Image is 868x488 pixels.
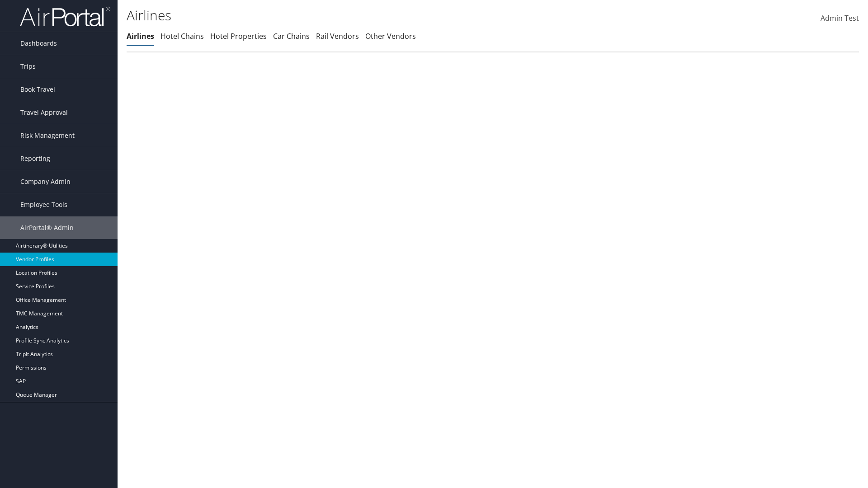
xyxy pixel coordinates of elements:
a: Airlines [127,31,154,41]
span: Dashboards [20,32,57,55]
span: Risk Management [20,124,75,147]
span: AirPortal® Admin [20,216,74,239]
span: Employee Tools [20,193,67,216]
img: airportal-logo.png [20,6,110,27]
h1: Airlines [127,6,615,25]
a: Other Vendors [365,31,416,41]
a: Hotel Properties [210,31,267,41]
span: Travel Approval [20,101,68,124]
span: Reporting [20,147,50,170]
a: Admin Test [821,5,859,33]
a: Car Chains [273,31,310,41]
span: Book Travel [20,78,55,101]
span: Admin Test [821,13,859,23]
span: Company Admin [20,170,71,193]
span: Trips [20,55,36,78]
a: Hotel Chains [160,31,204,41]
a: Rail Vendors [316,31,359,41]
